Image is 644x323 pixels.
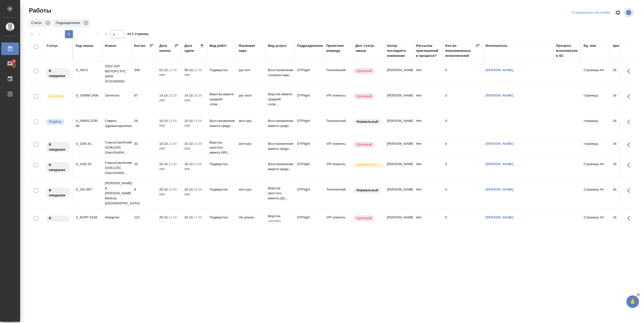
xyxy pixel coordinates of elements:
[159,123,179,128] p: 2025
[76,215,100,220] div: S_NVRT-5248
[159,162,169,166] p: 16.10,
[295,184,324,202] td: DTPlight
[581,184,610,202] td: Страница А4
[45,118,70,125] div: Можно подбирать исполнителей
[295,116,324,133] td: DTPlight
[49,188,67,198] p: В ожидании
[624,159,636,171] button: Здесь прячутся важные кнопки
[31,20,44,25] p: Статус
[56,20,82,25] p: Подразделение
[132,65,157,83] td: 348
[159,146,179,151] p: 2025
[356,94,372,99] p: Срочный
[132,139,157,156] td: 33
[210,140,234,155] p: Верстка простого макета (MS...
[45,187,70,199] div: Исполнитель назначен, приступать к работе пока рано
[49,94,63,99] p: В работе
[414,90,443,108] td: Нет
[556,43,579,58] div: Прогресс исполнителя в SC
[624,184,636,197] button: Здесь прячутся важные кнопки
[443,159,483,177] td: 0
[184,142,194,146] p: 15.10,
[132,159,157,177] td: 19
[45,93,70,100] div: Исполнитель выполняет работу
[384,65,414,83] td: [PERSON_NAME]
[159,94,169,97] p: 14.10,
[610,212,635,230] td: 16
[184,123,205,128] p: 2025
[49,119,61,124] p: Подбор
[443,184,483,202] td: 0
[184,192,205,197] p: 2025
[414,116,443,133] td: Нет
[134,43,145,48] div: Кол-во
[610,184,635,202] td: 16
[356,162,382,167] p: [DEMOGRAPHIC_DATA]
[384,212,414,230] td: [PERSON_NAME]
[624,139,636,151] button: Здесь прячутся важные кнопки
[184,43,199,53] div: Дата сдачи
[159,142,169,146] p: 15.10,
[45,68,70,79] div: Исполнитель назначен, приступать к работе пока рано
[384,159,414,177] td: [PERSON_NAME]
[194,188,202,191] p: 14:00
[132,116,157,133] td: 26
[76,187,100,192] div: S_JNJ-867
[356,188,378,193] p: Нормальный
[384,184,414,202] td: [PERSON_NAME]
[76,141,100,146] div: S_GSK-61
[414,139,443,156] td: Нет
[268,68,292,78] p: Восстановление сложного мак...
[194,94,202,97] p: 18:20
[581,65,610,83] td: Страница А4
[268,214,292,229] p: Верстка чертежа. Количество...
[486,142,513,146] a: [PERSON_NAME]
[416,43,440,58] div: Рассылка приглашений в процессе?
[49,68,67,78] p: В ожидании
[443,65,483,83] td: 0
[295,212,324,230] td: DTPlight
[326,43,350,53] div: Проектная команда
[169,188,177,191] p: 10:00
[295,159,324,177] td: DTPlight
[105,181,129,206] p: [PERSON_NAME] & [PERSON_NAME] Medical, [GEOGRAPHIC_DATA]
[414,159,443,177] td: Нет
[571,9,612,17] div: split button
[628,296,637,307] span: 🙏
[324,65,353,83] td: Технический
[239,43,263,53] div: Языковая пара
[236,212,265,230] td: Не указан
[159,68,169,72] p: 01.10,
[45,215,70,227] div: Исполнитель назначен, приступать к работе пока рано
[53,19,90,27] div: Подразделение
[159,98,179,103] p: 2025
[210,68,234,73] p: Подверстка
[384,116,414,133] td: [PERSON_NAME]
[210,118,234,128] p: Восстановление макета средн...
[486,94,513,97] a: [PERSON_NAME]
[624,212,636,224] button: Здесь прячутся важные кнопки
[414,65,443,83] td: Нет
[105,215,129,225] p: Новартис Фарма
[356,68,372,73] p: Срочный
[184,167,205,172] p: 2025
[159,73,179,78] p: 2025
[76,93,100,98] div: S_GNRM-1400
[624,90,636,103] button: Здесь прячутся важные кнопки
[159,119,169,123] p: 14.10,
[324,90,353,108] td: VIP клиенты
[194,68,202,72] p: 12:00
[610,139,635,156] td: 16
[486,68,513,72] a: [PERSON_NAME]
[297,43,323,48] div: Подразделение
[581,116,610,133] td: страница
[268,118,292,128] p: Восстановление макета средн...
[184,146,205,151] p: 2025
[324,212,353,230] td: VIP клиенты
[324,116,353,133] td: Технический
[10,59,18,64] span: 3
[443,90,483,108] td: 0
[486,162,513,166] a: [PERSON_NAME]
[443,139,483,156] td: 0
[28,7,51,15] span: Работы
